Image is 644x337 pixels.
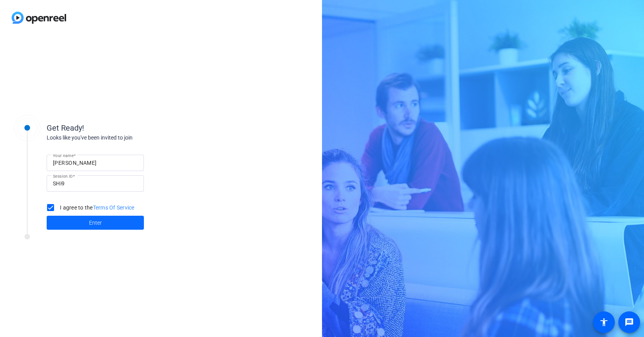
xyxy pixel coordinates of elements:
[53,174,73,178] mat-label: Session ID
[47,216,144,230] button: Enter
[599,318,609,327] mat-icon: accessibility
[47,134,202,142] div: Looks like you've been invited to join
[47,122,202,134] div: Get Ready!
[625,318,634,327] mat-icon: message
[53,153,73,158] mat-label: Your name
[93,204,135,211] a: Terms Of Service
[58,204,135,211] label: I agree to the
[89,219,102,227] span: Enter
